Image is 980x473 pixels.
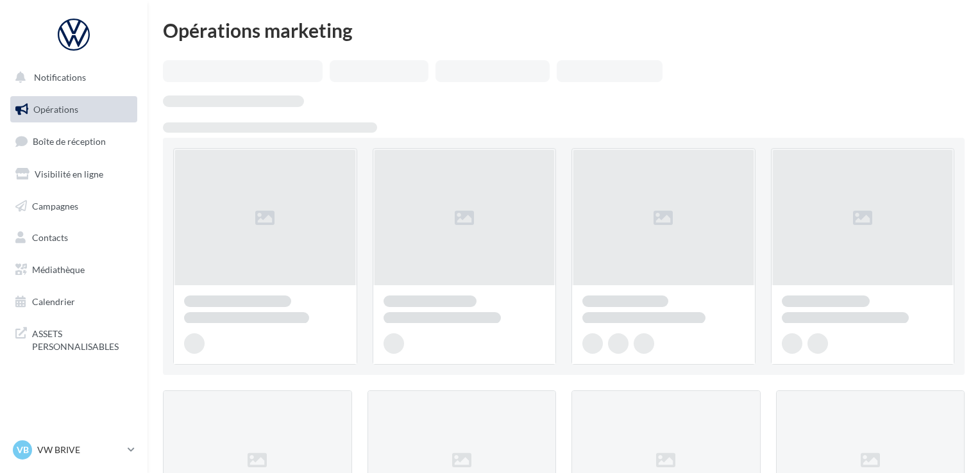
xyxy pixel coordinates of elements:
button: Notifications [8,64,135,91]
div: Opérations marketing [163,21,965,40]
p: VW BRIVE [37,444,122,456]
span: Boîte de réception [33,136,106,147]
span: Opérations [33,104,78,115]
a: Médiathèque [8,256,140,283]
a: VB VW BRIVE [10,438,137,462]
a: Calendrier [8,288,140,315]
span: Médiathèque [32,264,85,275]
a: Campagnes [8,193,140,220]
span: ASSETS PERSONNALISABLES [32,325,132,353]
a: Boîte de réception [8,128,140,155]
span: VB [17,444,29,456]
a: Contacts [8,224,140,251]
span: Contacts [32,232,68,243]
span: Calendrier [32,296,75,307]
a: ASSETS PERSONNALISABLES [8,320,140,358]
span: Campagnes [32,200,78,211]
a: Visibilité en ligne [8,161,140,188]
span: Visibilité en ligne [35,169,103,179]
a: Opérations [8,96,140,123]
span: Notifications [34,72,86,83]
